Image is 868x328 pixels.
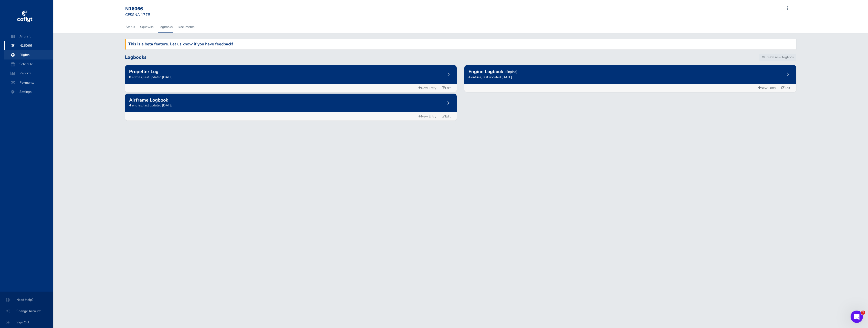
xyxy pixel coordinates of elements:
[440,113,453,120] a: Edit
[851,311,863,323] iframe: Intercom live chat
[468,75,792,80] p: 4 entries, last updated [DATE]
[177,21,195,33] a: Documents
[158,21,173,33] a: Logbooks
[129,75,453,80] p: 0 entries, last updated [DATE]
[6,295,47,304] span: Need Help?
[9,41,48,50] span: N16066
[6,306,47,316] span: Change Account
[781,86,790,90] span: Edit
[129,103,453,108] p: 4 entries, last updated [DATE]
[9,87,48,96] span: Settings
[129,69,159,74] h2: Propeller Log
[416,85,438,92] a: New Entry
[756,85,778,92] a: New Entry
[468,69,503,74] h2: Engine Logbook
[442,86,451,90] span: Edit
[779,85,792,92] a: Edit
[16,9,33,24] img: coflyt logo
[9,69,48,78] span: Reports
[140,21,154,33] a: Squawks
[125,65,457,84] a: Propeller Log 0 entries, last updated [DATE]
[9,32,48,41] span: Aircraft
[125,54,147,61] p: Logbooks
[125,21,135,33] a: Status
[125,6,162,12] div: N16066
[440,85,453,92] a: Edit
[125,12,150,17] small: CESSNA 177B
[762,55,794,59] span: Create new logbook
[129,98,168,102] h2: Airframe Logbook
[128,41,794,48] div: This is a beta feature. Let us know if you have feedback!
[419,114,436,119] span: New Entry
[464,65,796,84] a: Engine Logbook (Engine) 4 entries, last updated [DATE]
[9,78,48,87] span: Payments
[503,69,519,74] span: (Engine)
[9,50,48,59] span: Flights
[416,113,438,120] a: New Entry
[419,86,436,90] span: New Entry
[6,318,47,327] span: Sign Out
[759,54,796,61] a: Create new logbook
[861,311,865,315] span: 1
[442,114,451,119] span: Edit
[125,94,457,112] a: Airframe Logbook 4 entries, last updated [DATE]
[9,59,48,69] span: Schedule
[758,86,776,90] span: New Entry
